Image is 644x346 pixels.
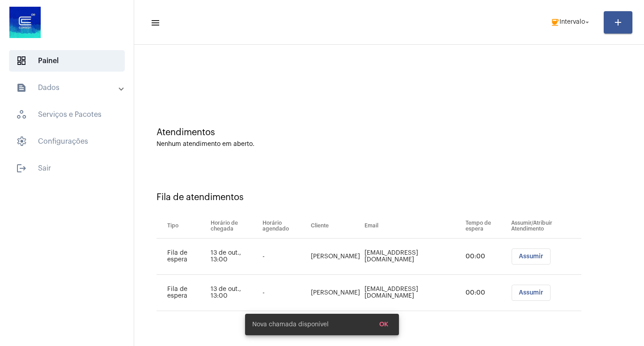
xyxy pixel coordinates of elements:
[519,290,543,296] span: Assumir
[309,214,362,239] th: Cliente
[309,239,362,275] td: [PERSON_NAME]
[463,214,509,239] th: Tempo de espera
[512,248,551,265] button: Assumir
[157,239,208,275] td: Fila de espera
[372,316,395,333] button: OK
[519,253,543,260] span: Assumir
[252,320,329,329] span: Nova chamada disponível
[150,17,159,28] mat-icon: sidenav icon
[9,104,125,125] span: Serviços e Pacotes
[559,19,585,26] span: Intervalo
[208,214,260,239] th: Horário de chegada
[511,285,581,301] mat-chip-list: selection
[362,239,463,275] td: [EMAIL_ADDRESS][DOMAIN_NAME]
[16,136,27,147] span: sidenav icon
[379,321,388,328] span: OK
[309,275,362,311] td: [PERSON_NAME]
[16,82,119,93] mat-panel-title: Dados
[613,17,623,28] mat-icon: add
[463,239,509,275] td: 00:00
[9,50,125,72] span: Painel
[208,239,260,275] td: 13 de out., 13:00
[157,141,622,148] div: Nenhum atendimento em aberto.
[157,192,622,202] div: Fila de atendimentos
[16,82,27,93] mat-icon: sidenav icon
[509,214,581,239] th: Assumir/Atribuir Atendimento
[260,214,309,239] th: Horário agendado
[157,214,208,239] th: Tipo
[9,131,125,152] span: Configurações
[463,275,509,311] td: 00:00
[5,77,134,98] mat-expansion-panel-header: sidenav iconDados
[260,239,309,275] td: -
[157,275,208,311] td: Fila de espera
[512,285,551,301] button: Assumir
[16,109,27,120] span: sidenav icon
[583,18,591,26] mat-icon: arrow_drop_down
[16,56,27,66] span: sidenav icon
[362,214,463,239] th: Email
[157,128,622,137] div: Atendimentos
[9,158,125,179] span: Sair
[7,4,43,40] img: d4669ae0-8c07-2337-4f67-34b0df7f5ae4.jpeg
[545,13,597,31] button: Intervalo
[551,18,559,27] mat-icon: coffee
[260,275,309,311] td: -
[362,275,463,311] td: [EMAIL_ADDRESS][DOMAIN_NAME]
[16,163,27,174] mat-icon: sidenav icon
[511,248,581,265] mat-chip-list: selection
[208,275,260,311] td: 13 de out., 13:00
